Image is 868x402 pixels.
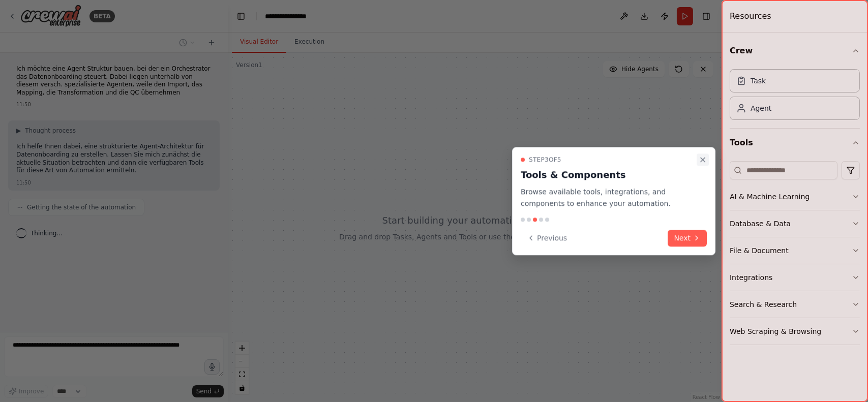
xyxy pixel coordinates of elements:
[521,186,695,209] p: Browse available tools, integrations, and components to enhance your automation.
[529,156,561,164] span: Step 3 of 5
[521,230,573,246] button: Previous
[697,153,709,166] button: Close walkthrough
[234,9,248,23] button: Hide left sidebar
[668,230,707,246] button: Next
[521,168,695,182] h3: Tools & Components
